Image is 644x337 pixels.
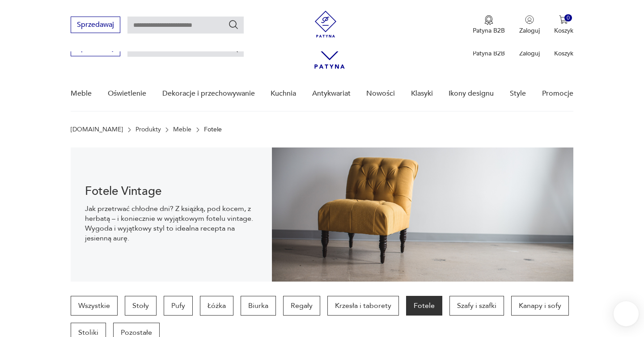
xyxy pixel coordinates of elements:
[136,126,161,133] a: Produkty
[473,26,505,35] p: Patyna B2B
[484,15,493,25] img: Ikona medalu
[108,76,146,111] a: Oświetlenie
[312,76,351,111] a: Antykwariat
[449,76,494,111] a: Ikony designu
[406,296,442,316] a: Fotele
[519,26,540,35] p: Zaloguj
[162,76,255,111] a: Dekoracje i przechowywanie
[173,126,191,133] a: Meble
[71,76,92,111] a: Meble
[71,46,120,52] a: Sprzedawaj
[564,14,572,22] div: 0
[272,147,573,282] img: 9275102764de9360b0b1aa4293741aa9.jpg
[525,15,534,24] img: Ikonka użytkownika
[327,296,399,316] a: Krzesła i taborety
[510,76,526,111] a: Style
[241,296,276,316] a: Biurka
[204,126,222,133] p: Fotele
[164,296,193,316] a: Pufy
[519,15,540,35] button: Zaloguj
[614,301,639,326] iframe: Smartsupp widget button
[519,49,540,58] p: Zaloguj
[125,296,157,316] a: Stoły
[71,126,123,133] a: [DOMAIN_NAME]
[200,296,233,316] a: Łóżka
[85,186,257,197] h1: Fotele Vintage
[411,76,433,111] a: Klasyki
[283,296,320,316] a: Regały
[228,19,239,30] button: Szukaj
[554,49,573,58] p: Koszyk
[559,15,568,24] img: Ikona koszyka
[473,15,505,35] a: Ikona medaluPatyna B2B
[542,76,573,111] a: Promocje
[554,26,573,35] p: Koszyk
[473,49,505,58] p: Patyna B2B
[473,15,505,35] button: Patyna B2B
[312,11,339,38] img: Patyna - sklep z meblami i dekoracjami vintage
[71,17,120,33] button: Sprzedawaj
[366,76,395,111] a: Nowości
[554,15,573,35] button: 0Koszyk
[85,204,257,243] p: Jak przetrwać chłodne dni? Z książką, pod kocem, z herbatą – i koniecznie w wyjątkowym fotelu vin...
[71,296,118,316] a: Wszystkie
[511,296,569,316] a: Kanapy i sofy
[71,22,120,29] a: Sprzedawaj
[449,296,504,316] a: Szafy i szafki
[271,76,296,111] a: Kuchnia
